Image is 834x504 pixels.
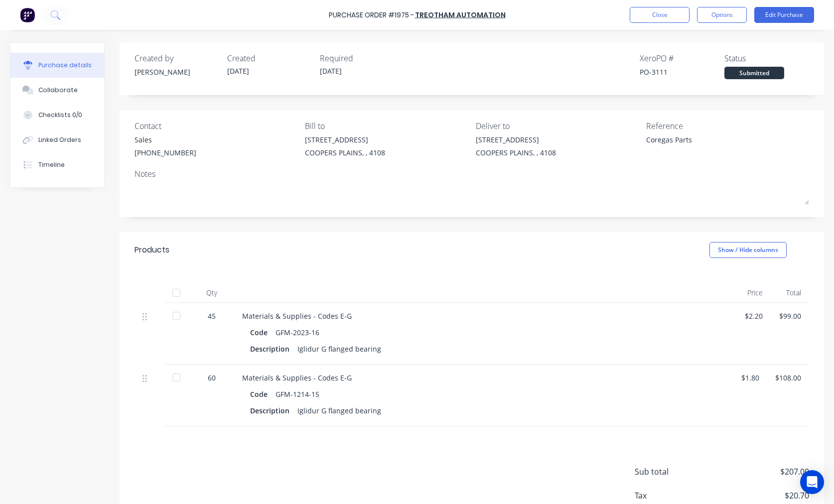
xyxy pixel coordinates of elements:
[10,78,104,103] button: Collaborate
[135,244,169,256] div: Products
[709,466,809,478] span: $207.00
[635,466,709,478] span: Sub total
[38,86,78,95] div: Collaborate
[640,52,724,64] div: Xero PO #
[250,342,297,356] div: Description
[276,325,319,340] div: GFM-2023-16
[754,7,814,23] button: Edit Purchase
[10,103,104,127] button: Checklists 0/0
[135,134,196,145] div: Sales
[189,283,234,303] div: Qty
[724,52,809,64] div: Status
[38,135,81,144] div: Linked Orders
[135,67,219,77] div: [PERSON_NAME]
[740,373,759,383] div: $1.80
[476,147,556,158] div: COOPERS PLAINS, , 4108
[320,52,405,64] div: Required
[732,283,771,303] div: Price
[197,311,226,321] div: 45
[630,7,690,23] button: Close
[10,53,104,78] button: Purchase details
[476,134,556,145] div: [STREET_ADDRESS]
[779,311,801,321] div: $99.00
[20,7,35,22] img: Factory
[197,373,226,383] div: 60
[709,242,787,258] button: Show / Hide columns
[135,52,219,64] div: Created by
[415,10,506,20] a: Treotham Automation
[775,373,801,383] div: $108.00
[250,325,276,340] div: Code
[297,342,381,356] div: Iglidur G flanged bearing
[771,283,809,303] div: Total
[305,147,385,158] div: COOPERS PLAINS, , 4108
[38,160,65,169] div: Timeline
[276,387,319,401] div: GFM-1214-15
[640,67,724,77] div: PO-3111
[10,127,104,152] button: Linked Orders
[10,152,104,177] button: Timeline
[709,490,809,502] span: $20.70
[135,168,809,180] div: Notes
[724,67,784,79] div: Submitted
[740,311,763,321] div: $2.20
[242,373,724,383] div: Materials & Supplies - Codes E-G
[329,10,414,20] div: Purchase Order #1975 -
[697,7,747,23] button: Options
[135,147,196,158] div: [PHONE_NUMBER]
[635,490,709,502] span: Tax
[305,120,468,132] div: Bill to
[227,52,312,64] div: Created
[646,134,771,157] textarea: Coregas Parts
[38,111,82,120] div: Checklists 0/0
[250,387,276,401] div: Code
[305,134,385,145] div: [STREET_ADDRESS]
[250,403,297,418] div: Description
[242,311,724,321] div: Materials & Supplies - Codes E-G
[800,470,824,494] div: Open Intercom Messenger
[38,61,92,70] div: Purchase details
[476,120,639,132] div: Deliver to
[297,403,381,418] div: Iglidur G flanged bearing
[135,120,297,132] div: Contact
[646,120,809,132] div: Reference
